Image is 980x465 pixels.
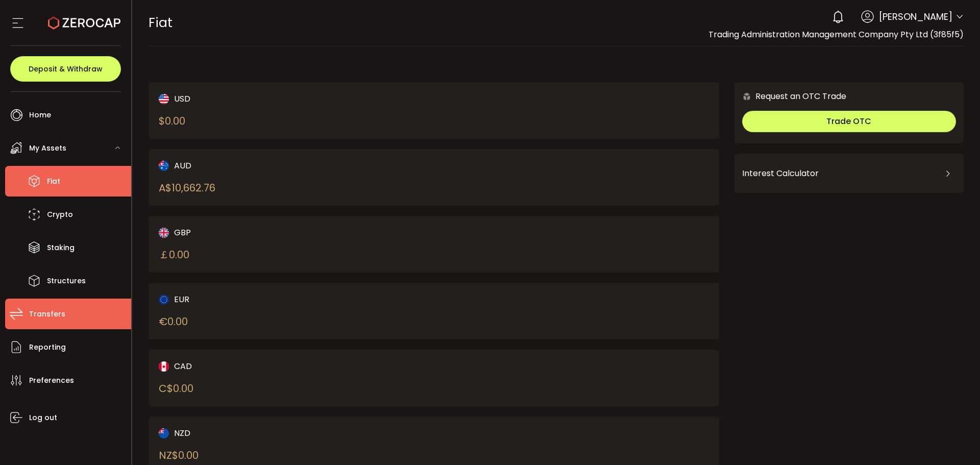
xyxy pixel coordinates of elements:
span: Trade OTC [826,115,871,127]
span: Staking [47,240,75,255]
img: 6nGpN7MZ9FLuBP83NiajKbTRY4UzlzQtBKtCrLLspmCkSvCZHBKvY3NxgQaT5JnOQREvtQ257bXeeSTueZfAPizblJ+Fe8JwA... [742,92,751,101]
div: USD [159,92,406,105]
span: Fiat [149,14,173,32]
img: eur_portfolio.svg [159,295,169,305]
div: NZ$ 0.00 [159,448,199,463]
div: A$ 10,662.76 [159,180,215,195]
span: Transfers [29,307,65,322]
span: Trading Administration Management Company Pty Ltd (3f85f5) [708,29,964,40]
span: Fiat [47,174,60,189]
span: Crypto [47,207,73,222]
img: cad_portfolio.svg [159,361,169,372]
div: GBP [159,226,406,239]
span: My Assets [29,141,66,156]
img: gbp_portfolio.svg [159,228,169,238]
span: Deposit & Withdraw [29,65,103,72]
button: Trade OTC [742,111,956,132]
span: Home [29,108,51,123]
iframe: Chat Widget [929,416,980,465]
div: NZD [159,427,406,439]
span: Log out [29,410,57,425]
div: Request an OTC Trade [734,90,846,103]
button: Deposit & Withdraw [10,56,121,82]
div: Interest Calculator [742,161,956,186]
span: Preferences [29,373,74,388]
span: Structures [47,274,86,288]
img: aud_portfolio.svg [159,161,169,171]
div: C$ 0.00 [159,381,193,396]
div: $ 0.00 [159,113,185,129]
div: AUD [159,159,406,172]
img: usd_portfolio.svg [159,94,169,104]
div: ￡ 0.00 [159,247,189,262]
div: € 0.00 [159,314,188,329]
div: CAD [159,360,406,373]
span: Reporting [29,340,66,355]
img: nzd_portfolio.svg [159,428,169,438]
span: [PERSON_NAME] [879,10,952,23]
div: EUR [159,293,406,306]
